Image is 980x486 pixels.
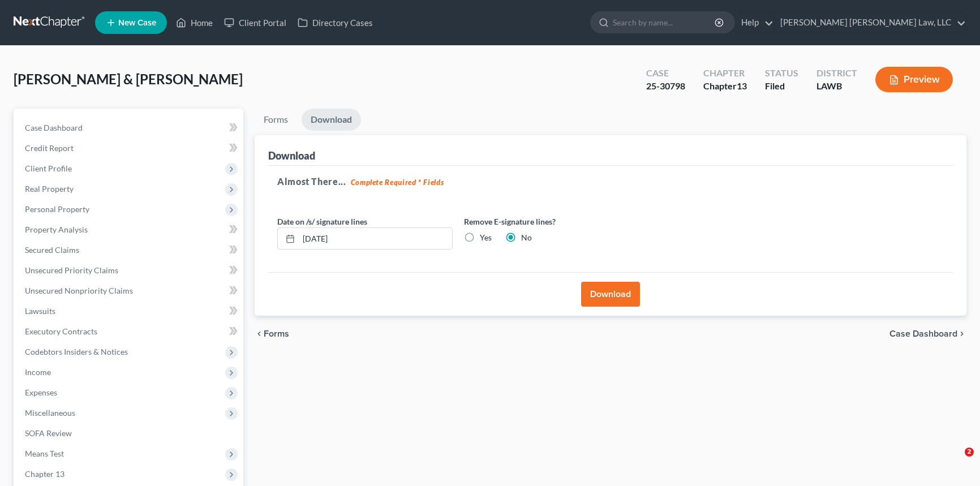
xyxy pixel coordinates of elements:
[25,164,72,173] span: Client Profile
[765,80,798,93] div: Filed
[16,423,243,444] a: SOFA Review
[816,67,857,80] div: District
[255,329,304,338] button: chevron_left Forms
[25,306,55,316] span: Lawsuits
[14,71,243,87] span: [PERSON_NAME] & [PERSON_NAME]
[889,329,957,338] span: Case Dashboard
[765,67,798,80] div: Status
[351,178,444,187] strong: Complete Required * Fields
[25,184,74,193] span: Real Property
[613,12,716,33] input: Search by name...
[277,216,367,227] label: Date on /s/ signature lines
[703,80,747,93] div: Chapter
[646,80,685,93] div: 25-30798
[25,123,83,132] span: Case Dashboard
[255,109,297,131] a: Forms
[736,12,773,33] a: Help
[299,228,452,250] input: MM/DD/YYYY
[218,12,292,33] a: Client Portal
[25,245,79,255] span: Secured Claims
[170,12,218,33] a: Home
[25,388,57,397] span: Expenses
[737,80,747,91] span: 13
[816,80,857,93] div: LAWB
[25,347,128,356] span: Codebtors Insiders & Notices
[16,281,243,301] a: Unsecured Nonpriority Claims
[16,240,243,260] a: Secured Claims
[16,220,243,240] a: Property Analysis
[775,12,966,33] a: [PERSON_NAME] [PERSON_NAME] Law, LLC
[25,469,65,479] span: Chapter 13
[16,138,243,158] a: Credit Report
[965,448,974,457] span: 2
[875,67,953,92] button: Preview
[957,329,966,338] i: chevron_right
[292,12,379,33] a: Directory Cases
[25,408,75,418] span: Miscellaneous
[25,265,118,275] span: Unsecured Priority Claims
[480,232,492,243] label: Yes
[118,19,156,27] span: New Case
[16,260,243,281] a: Unsecured Priority Claims
[25,204,89,214] span: Personal Property
[16,321,243,342] a: Executory Contracts
[277,175,944,188] h5: Almost There...
[703,67,747,80] div: Chapter
[268,149,315,162] div: Download
[255,329,264,338] i: chevron_left
[25,428,72,438] span: SOFA Review
[264,329,289,338] span: Forms
[25,367,51,377] span: Income
[942,448,969,475] iframe: Intercom live chat
[581,282,640,307] button: Download
[521,232,532,243] label: No
[25,449,64,458] span: Means Test
[302,109,361,131] a: Download
[25,326,97,336] span: Executory Contracts
[16,118,243,138] a: Case Dashboard
[25,225,88,234] span: Property Analysis
[464,216,639,227] label: Remove E-signature lines?
[646,67,685,80] div: Case
[25,286,133,295] span: Unsecured Nonpriority Claims
[16,301,243,321] a: Lawsuits
[25,143,74,153] span: Credit Report
[889,329,966,338] a: Case Dashboard chevron_right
